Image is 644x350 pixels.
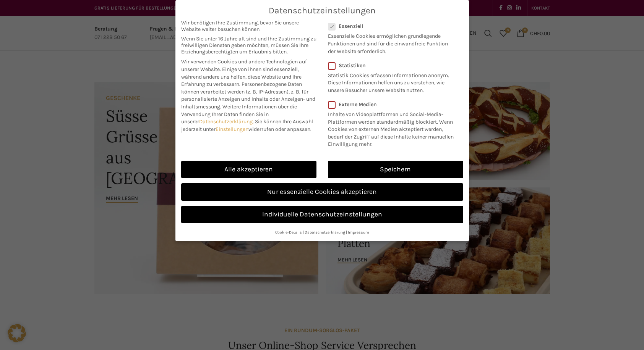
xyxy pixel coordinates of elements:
[328,101,458,108] label: Externe Medien
[181,118,313,132] span: Sie können Ihre Auswahl jederzeit unter widerrufen oder anpassen.
[181,35,316,55] span: Wenn Sie unter 16 Jahre alt sind und Ihre Zustimmung zu freiwilligen Diensten geben möchten, müss...
[181,183,463,201] a: Nur essenzielle Cookies akzeptieren
[181,103,297,125] span: Weitere Informationen über die Verwendung Ihrer Daten finden Sie in unserer .
[328,108,458,148] p: Inhalte von Videoplattformen und Social-Media-Plattformen werden standardmäßig blockiert. Wenn Co...
[328,69,453,94] p: Statistik Cookies erfassen Informationen anonym. Diese Informationen helfen uns zu verstehen, wie...
[216,126,248,132] a: Einstellungen
[328,62,453,69] label: Statistiken
[181,81,315,110] span: Personenbezogene Daten können verarbeitet werden (z. B. IP-Adressen), z. B. für personalisierte A...
[328,29,453,55] p: Essenzielle Cookies ermöglichen grundlegende Funktionen und sind für die einwandfreie Funktion de...
[181,19,316,32] span: Wir benötigen Ihre Zustimmung, bevor Sie unsere Website weiter besuchen können.
[275,230,302,235] a: Cookie-Details
[328,161,463,178] a: Speichern
[181,161,316,178] a: Alle akzeptieren
[199,118,253,125] a: Datenschutzerklärung
[181,58,307,87] span: Wir verwenden Cookies und andere Technologien auf unserer Website. Einige von ihnen sind essenzie...
[328,23,453,29] label: Essenziell
[269,6,376,16] span: Datenschutzeinstellungen
[181,206,463,223] a: Individuelle Datenschutzeinstellungen
[348,230,369,235] a: Impressum
[305,230,345,235] a: Datenschutzerklärung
